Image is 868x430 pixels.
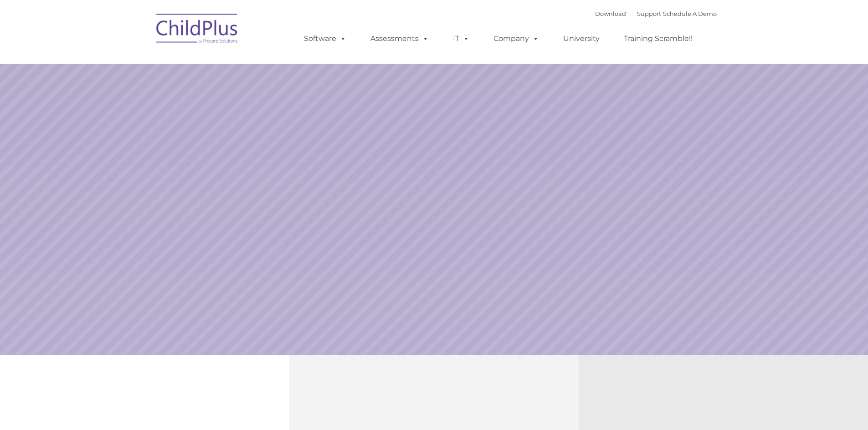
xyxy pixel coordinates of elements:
img: ChildPlus by Procare Solutions [152,7,243,53]
a: Download [595,10,626,17]
a: Assessments [361,30,438,48]
a: Company [484,30,548,48]
a: Training Scramble!! [615,30,702,48]
a: Support [637,10,661,17]
a: Software [295,30,355,48]
a: University [554,30,609,48]
a: IT [444,30,478,48]
a: Schedule A Demo [663,10,717,17]
font: | [595,10,717,17]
